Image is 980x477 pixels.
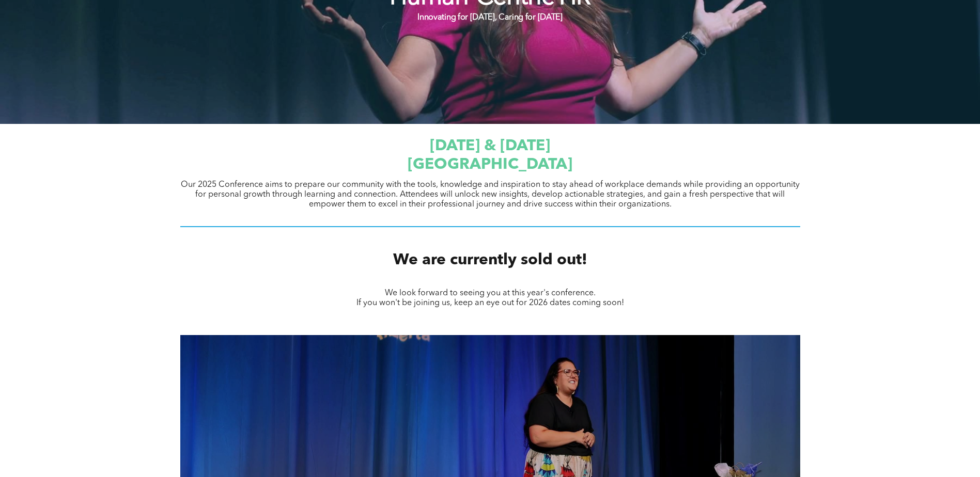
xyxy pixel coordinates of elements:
span: We look forward to seeing you at this year's conference. [385,289,596,297]
span: Our 2025 Conference aims to prepare our community with the tools, knowledge and inspiration to st... [181,181,800,209]
span: If you won't be joining us, keep an eye out for 2026 dates coming soon! [356,299,624,307]
strong: Innovating for [DATE], Caring for [DATE] [417,13,562,22]
span: We are currently sold out! [393,252,587,268]
span: [GEOGRAPHIC_DATA] [408,157,572,172]
span: [DATE] & [DATE] [430,138,550,154]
